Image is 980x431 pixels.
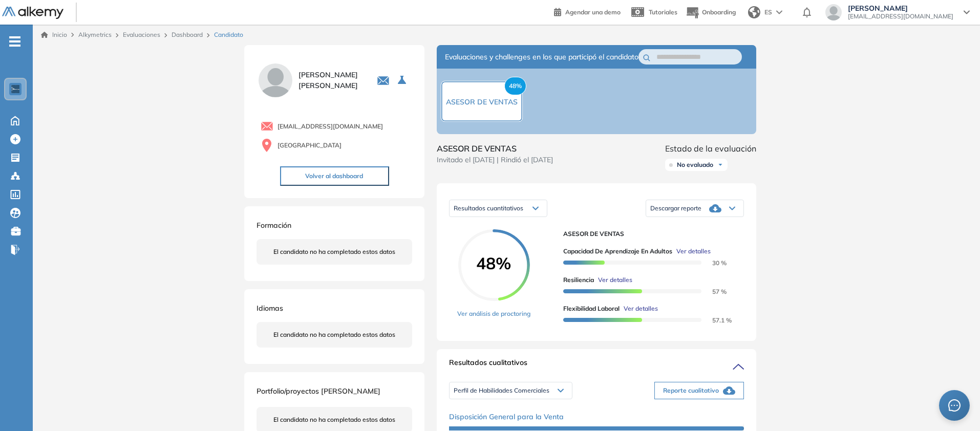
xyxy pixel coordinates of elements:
a: Agendar una demo [554,5,621,17]
span: Idiomas [257,304,283,313]
span: Alkymetrics [78,31,112,38]
button: Ver detalles [594,275,632,285]
img: world [748,6,760,18]
span: Evaluaciones y challenges en los que participó el candidato [445,52,638,62]
span: Disposición General para la Venta [449,412,564,422]
span: 30 % [700,259,727,267]
a: Dashboard [172,31,203,38]
span: ASESOR DE VENTAS [563,229,736,239]
img: PROFILE_MENU_LOGO_USER [257,61,294,99]
button: Seleccione la evaluación activa [394,71,412,90]
span: Descargar reporte [650,204,701,212]
span: [PERSON_NAME] [848,4,953,12]
span: 48% [504,77,526,95]
span: Perfil de Habilidades Comerciales [454,386,549,395]
span: Capacidad de Aprendizaje en Adultos [563,247,672,256]
span: Ver detalles [676,247,711,256]
button: Volver al dashboard [280,166,389,186]
img: Ícono de flecha [717,162,723,168]
span: No evaluado [677,161,713,169]
span: Tutoriales [649,8,677,16]
span: [EMAIL_ADDRESS][DOMAIN_NAME] [278,122,383,131]
img: Logo [2,7,63,19]
span: Reporte cualitativo [663,386,719,395]
span: Flexibilidad Laboral [563,304,620,313]
span: 57.1 % [700,316,732,324]
span: Portfolio/proyectos [PERSON_NAME] [257,386,380,396]
span: [GEOGRAPHIC_DATA] [278,141,342,150]
span: 48% [458,255,530,271]
button: Reporte cualitativo [654,382,744,399]
i: - [9,40,20,42]
span: message [948,399,961,412]
span: Resultados cuantitativos [454,204,523,212]
button: Ver detalles [672,247,711,256]
span: Resultados cualitativos [449,357,527,374]
span: Ver detalles [624,304,658,313]
a: Inicio [41,30,67,39]
img: https://assets.alkemy.org/workspaces/1802/d452bae4-97f6-47ab-b3bf-1c40240bc960.jpg [11,85,19,93]
span: Ver detalles [598,275,632,285]
span: 57 % [700,288,727,295]
a: Ver análisis de proctoring [457,309,530,318]
span: [PERSON_NAME] [PERSON_NAME] [299,70,365,91]
button: Ver detalles [620,304,658,313]
span: El candidato no ha completado estos datos [273,247,395,256]
span: ASESOR DE VENTAS [437,142,553,155]
span: Agendar una demo [565,8,621,16]
span: Candidato [214,30,243,39]
span: Formación [257,221,291,230]
span: El candidato no ha completado estos datos [273,415,395,424]
button: Onboarding [686,2,736,24]
img: arrow [776,10,782,14]
span: Onboarding [702,8,736,16]
span: Estado de la evaluación [665,142,756,155]
a: Evaluaciones [123,31,160,38]
span: ASESOR DE VENTAS [446,97,518,106]
span: [EMAIL_ADDRESS][DOMAIN_NAME] [848,12,953,20]
span: ES [764,8,772,17]
span: Resiliencia [563,275,594,285]
span: El candidato no ha completado estos datos [273,330,395,339]
span: Invitado el [DATE] | Rindió el [DATE] [437,155,553,165]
